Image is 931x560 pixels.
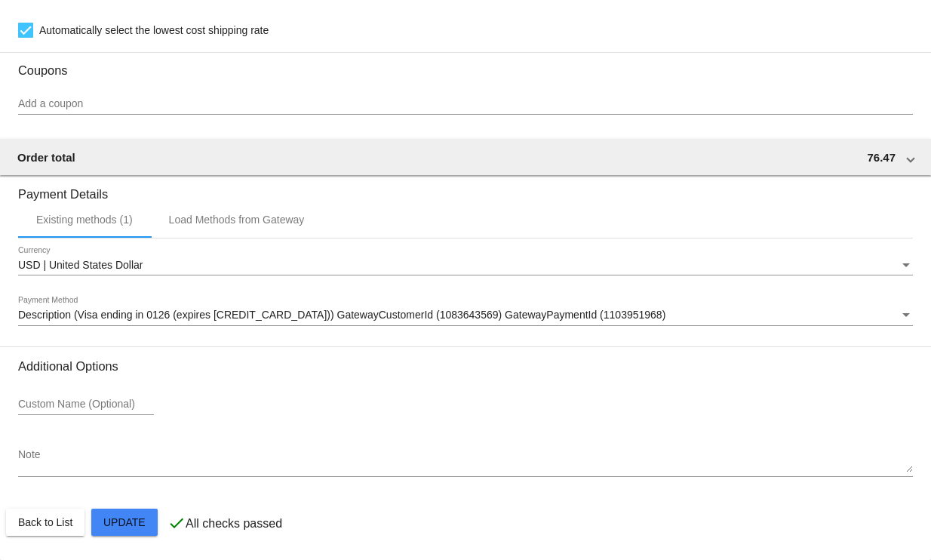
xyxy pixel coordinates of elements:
span: Automatically select the lowest cost shipping rate [39,21,269,39]
mat-icon: check [167,514,186,532]
input: Add a coupon [18,98,913,110]
h3: Payment Details [18,176,913,202]
span: 76.47 [867,151,896,164]
p: All checks passed [186,517,282,531]
h3: Additional Options [18,359,913,374]
h3: Coupons [18,52,913,78]
span: Back to List [18,516,72,528]
mat-select: Payment Method [18,309,913,322]
button: Back to List [6,509,84,536]
button: Update [91,509,158,536]
span: Description (Visa ending in 0126 (expires [CREDIT_CARD_DATA])) GatewayCustomerId (1083643569) Gat... [18,309,665,321]
div: Existing methods (1) [36,214,133,226]
div: Load Methods from Gateway [169,214,305,226]
span: USD | United States Dollar [18,259,143,271]
span: Update [103,516,146,528]
mat-select: Currency [18,260,913,272]
span: Order total [17,151,75,164]
input: Custom Name (Optional) [18,398,154,411]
